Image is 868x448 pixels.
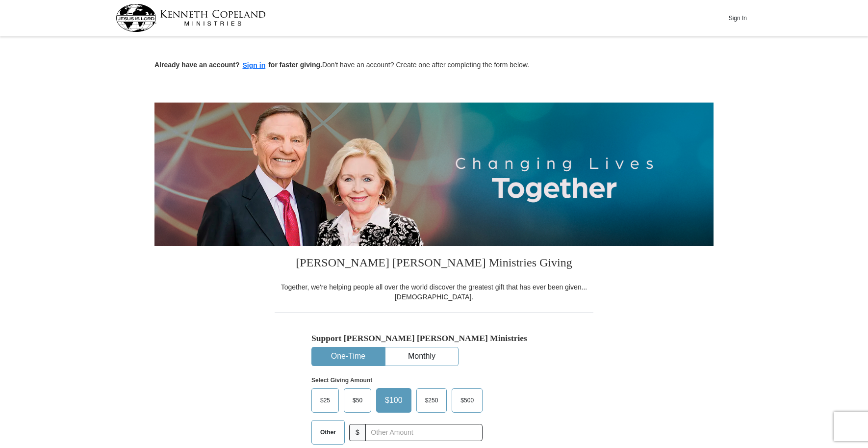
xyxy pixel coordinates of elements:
[365,424,483,441] input: Other Amount
[154,60,714,71] p: Don't have an account? Create one after completing the form below.
[315,425,341,440] span: Other
[275,282,593,302] div: Together, we're helping people all over the world discover the greatest gift that has ever been g...
[154,61,322,69] strong: Already have an account? for faster giving.
[116,4,266,32] img: kcm-header-logo.svg
[348,393,367,408] span: $50
[311,333,557,343] h5: Support [PERSON_NAME] [PERSON_NAME] Ministries
[456,393,479,408] span: $500
[420,393,443,408] span: $250
[349,424,366,441] span: $
[315,393,335,408] span: $25
[385,347,458,366] button: Monthly
[312,347,384,366] button: One-Time
[723,10,752,26] button: Sign In
[311,377,372,384] strong: Select Giving Amount
[380,393,408,408] span: $100
[275,246,593,282] h3: [PERSON_NAME] [PERSON_NAME] Ministries Giving
[240,60,269,71] button: Sign in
